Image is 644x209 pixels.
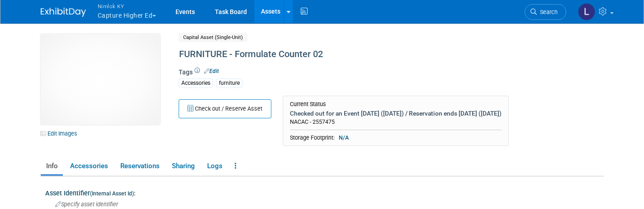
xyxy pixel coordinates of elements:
span: Specify asset identifier [55,201,118,208]
small: (Internal Asset Id) [90,190,134,197]
span: NACAC - 2557475 [290,118,335,125]
span: Nimlok KY [98,1,156,11]
span: N/A [336,134,351,142]
div: Accessories [179,78,213,88]
span: Search [537,9,558,15]
div: Storage Footprint: [290,134,502,142]
a: Edit [204,68,219,74]
div: Checked out for an Event [DATE] ([DATE]) / Reservation ends [DATE] ([DATE]) [290,109,502,117]
span: Capital Asset (Single-Unit) [179,33,247,42]
a: Search [525,4,566,20]
a: Accessories [65,158,113,174]
a: Info [41,158,63,174]
a: Reservations [115,158,165,174]
img: ExhibitDay [41,8,86,17]
a: Logs [202,158,227,174]
a: Edit Images [41,128,81,139]
a: Sharing [166,158,200,174]
div: Current Status [290,101,502,108]
div: Asset Identifier : [45,186,611,198]
div: Tags [179,68,549,94]
img: View Images [41,34,160,125]
img: Luc Schaefer [578,3,595,20]
button: Check out / Reserve Asset [179,99,271,118]
div: FURNITURE - Formulate Counter 02 [176,46,549,63]
div: furniture [216,78,242,88]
